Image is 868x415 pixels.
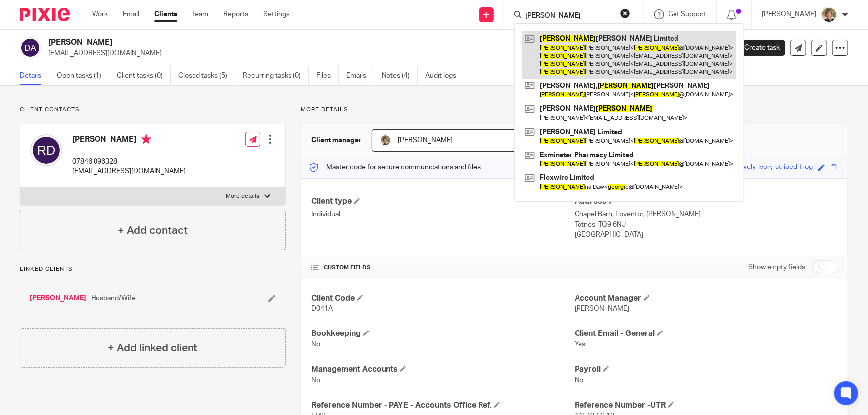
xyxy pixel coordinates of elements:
label: Show empty fields [748,262,805,272]
p: Master code for secure communications and files [309,163,481,172]
h3: Client manager [311,135,362,145]
span: No [311,341,320,348]
a: [PERSON_NAME] [30,293,86,303]
img: High%20Res%20Andrew%20Price%20Accountants_Poppy%20Jakes%20photography-1142.jpg [380,134,391,146]
h4: Client type [311,196,575,207]
p: [GEOGRAPHIC_DATA] [575,230,838,240]
a: Emails [346,66,374,85]
a: Settings [263,9,289,19]
p: Individual [311,209,575,219]
img: High%20Res%20Andrew%20Price%20Accountants_Poppy%20Jakes%20photography-1142.jpg [821,7,837,23]
h4: + Add contact [118,223,188,238]
a: Reports [223,9,248,19]
a: Clients [154,9,177,19]
p: Chapel Barn, Loventor, [PERSON_NAME] [575,209,838,219]
p: Linked clients [20,265,286,273]
h4: Bookkeeping [311,329,575,339]
a: Create task [728,40,785,56]
p: Client contacts [20,106,286,114]
p: More details [301,106,848,114]
h4: Reference Number -UTR [575,400,838,411]
a: Files [316,66,339,85]
img: Pixie [20,8,70,21]
p: Totnes, TQ9 6NJ [575,220,838,230]
i: Primary [141,134,151,144]
span: No [311,377,320,384]
h4: CUSTOM FIELDS [311,264,575,272]
span: Yes [575,341,585,348]
h4: Reference Number - PAYE - Accounts Office Ref. [311,400,575,411]
a: Recurring tasks (0) [243,66,309,85]
a: Work [92,9,108,19]
p: [EMAIL_ADDRESS][DOMAIN_NAME] [72,166,186,176]
a: Details [20,66,49,85]
span: Get Support [668,11,706,18]
input: Search [524,12,614,21]
h4: Client Code [311,293,575,304]
h4: Account Manager [575,293,838,304]
h2: [PERSON_NAME] [48,37,580,48]
span: D041A [311,305,333,312]
span: Husband/Wife [91,293,136,303]
h4: [PERSON_NAME] [72,134,186,147]
p: [PERSON_NAME] [762,9,816,19]
span: No [575,377,583,384]
a: Open tasks (1) [57,66,109,85]
div: lovely-ivory-striped-frog [738,162,813,173]
span: [PERSON_NAME] [575,305,629,312]
p: [EMAIL_ADDRESS][DOMAIN_NAME] [48,48,713,58]
h4: Management Accounts [311,364,575,375]
a: Team [192,9,208,19]
a: Email [123,9,139,19]
a: Notes (4) [382,66,418,85]
a: Audit logs [425,66,464,85]
h4: + Add linked client [108,340,197,356]
img: svg%3E [20,37,41,58]
span: [PERSON_NAME] [398,137,453,144]
img: svg%3E [30,134,62,166]
h4: Client Email - General [575,329,838,339]
h4: Payroll [575,364,838,375]
a: Closed tasks (5) [178,66,235,85]
button: Clear [620,8,630,18]
p: 07846 096328 [72,157,186,166]
a: Client tasks (0) [117,66,171,85]
p: More details [226,192,259,200]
